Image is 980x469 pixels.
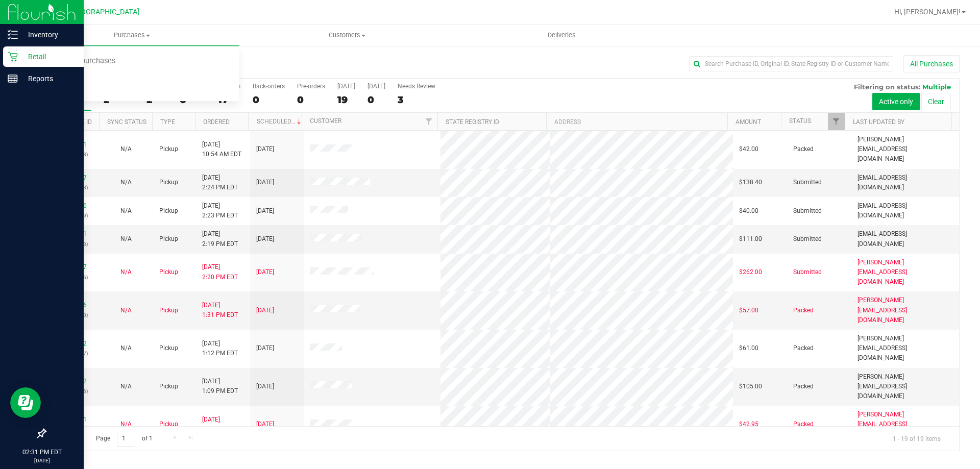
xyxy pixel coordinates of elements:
span: [DATE] 2:24 PM EDT [202,173,238,192]
span: Not Applicable [120,179,132,186]
a: 12020741 [58,230,87,237]
span: Submitted [793,234,822,244]
span: [PERSON_NAME][EMAIL_ADDRESS][DOMAIN_NAME] [857,295,953,325]
span: $105.00 [739,382,762,391]
inline-svg: Inventory [8,30,18,40]
span: $57.00 [739,306,758,315]
a: Deliveries [454,24,669,46]
a: Ordered [203,118,230,126]
span: Packed [793,343,814,353]
a: 12020407 [58,263,87,270]
span: $138.40 [739,178,762,187]
span: Pickup [159,144,178,154]
span: Packed [793,144,814,154]
a: 12020141 [58,416,87,423]
span: Submitted [793,267,822,277]
a: Purchases Summary of purchases Fulfillment All purchases [24,24,239,46]
span: Not Applicable [120,207,132,214]
div: Needs Review [398,83,435,90]
a: Customers [239,24,454,46]
span: [DATE] [256,419,274,429]
span: Not Applicable [120,383,132,390]
a: Amount [736,118,761,126]
span: Not Applicable [120,307,132,314]
span: [DATE] [256,234,274,244]
span: Pickup [159,419,178,429]
a: Filter [828,113,845,130]
button: Clear [921,93,951,110]
span: [EMAIL_ADDRESS][DOMAIN_NAME] [857,173,953,192]
span: [EMAIL_ADDRESS][DOMAIN_NAME] [857,201,953,220]
span: Filtering on status: [854,83,920,91]
p: Inventory [18,29,79,41]
input: Search Purchase ID, Original ID, State Registry ID or Customer Name... [689,56,893,71]
span: [DATE] 1:02 PM EDT [202,415,238,434]
button: N/A [120,267,132,277]
span: [DATE] [256,144,274,154]
span: Pickup [159,306,178,315]
button: N/A [120,419,132,429]
button: N/A [120,306,132,315]
span: Purchases [24,31,239,40]
span: [DATE] [256,178,274,187]
span: [DATE] [256,343,274,353]
a: 12018581 [58,141,87,148]
span: [DATE] [256,306,274,315]
span: $42.00 [739,144,758,154]
button: Active only [872,93,920,110]
span: Pickup [159,343,178,353]
a: 12020777 [58,174,87,181]
span: Not Applicable [120,268,132,276]
button: N/A [120,234,132,244]
span: [PERSON_NAME][EMAIL_ADDRESS][DOMAIN_NAME] [857,135,953,164]
a: 12020222 [58,340,87,347]
span: Pickup [159,267,178,277]
span: Not Applicable [120,421,132,428]
span: [DATE] 2:19 PM EDT [202,229,238,249]
span: 1 - 19 of 19 items [885,431,949,446]
span: Not Applicable [120,235,132,242]
button: N/A [120,206,132,216]
span: Submitted [793,206,822,216]
button: All Purchases [903,55,960,72]
a: Scheduled [257,118,303,125]
button: N/A [120,382,132,391]
a: 12020766 [58,202,87,209]
div: Pre-orders [297,83,325,90]
a: Status [789,117,811,125]
th: Address [546,113,727,131]
span: $262.00 [739,267,762,277]
span: Pickup [159,382,178,391]
a: 12020236 [58,302,87,309]
span: $111.00 [739,234,762,244]
span: [PERSON_NAME][EMAIL_ADDRESS][DOMAIN_NAME] [857,334,953,363]
div: [DATE] [337,83,355,90]
p: Reports [18,72,79,85]
span: [DATE] 2:23 PM EDT [202,201,238,220]
inline-svg: Reports [8,73,18,84]
span: Page of 1 [87,431,161,447]
div: 0 [367,94,385,106]
inline-svg: Retail [8,52,18,62]
a: Customer [310,117,341,125]
div: 0 [297,94,325,106]
a: Last Updated By [853,118,904,126]
button: N/A [120,178,132,187]
span: [DATE] [256,382,274,391]
span: [DATE] 2:20 PM EDT [202,262,238,282]
span: [DATE] 10:54 AM EDT [202,140,241,159]
span: Packed [793,419,814,429]
a: State Registry ID [446,118,499,126]
span: [PERSON_NAME][EMAIL_ADDRESS][DOMAIN_NAME] [857,410,953,439]
div: [DATE] [367,83,385,90]
span: Pickup [159,178,178,187]
input: 1 [117,431,135,447]
button: N/A [120,343,132,353]
button: N/A [120,144,132,154]
span: Submitted [793,178,822,187]
div: 3 [398,94,435,106]
span: $42.95 [739,419,758,429]
a: Sync Status [107,118,146,126]
span: Not Applicable [120,145,132,153]
iframe: Resource center [10,387,41,418]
